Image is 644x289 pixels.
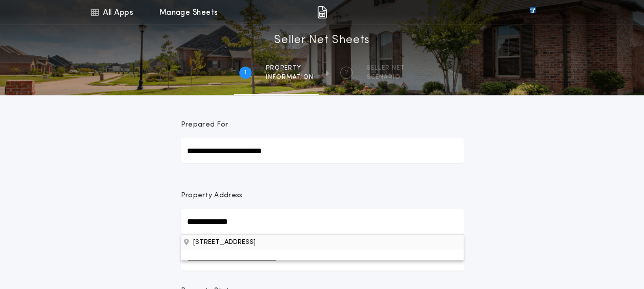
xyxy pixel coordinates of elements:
img: img [317,6,327,18]
span: Property [266,64,314,72]
span: SELLER NET [367,64,405,72]
span: information [266,73,314,81]
p: Property Address [181,191,464,201]
h2: 1 [244,69,246,77]
img: vs-icon [511,7,554,17]
h1: Seller Net Sheets [274,32,370,49]
button: Property Address [181,234,464,250]
input: Prepared For [181,138,464,163]
h2: 2 [345,69,348,77]
span: SCENARIO [367,73,405,81]
p: Prepared For [181,120,228,130]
